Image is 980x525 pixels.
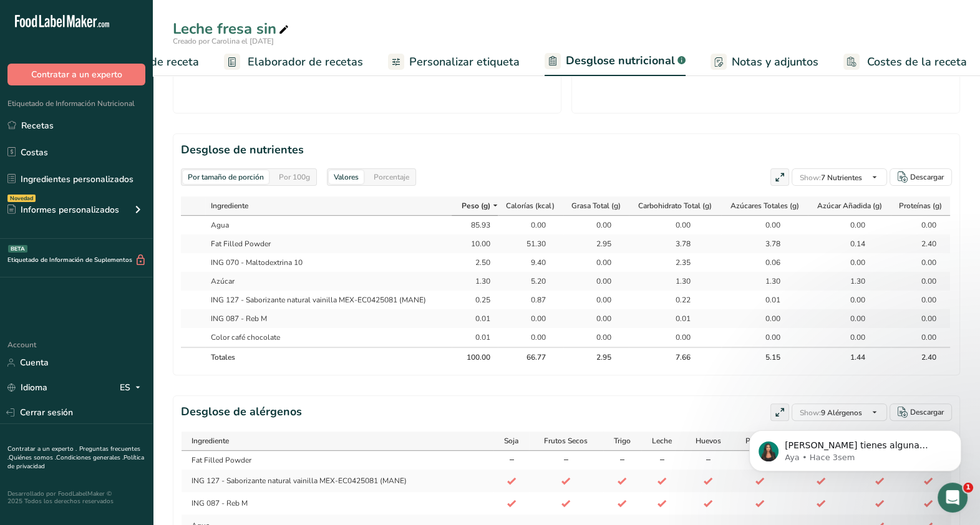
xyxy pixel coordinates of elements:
[659,294,691,306] div: 0.22
[580,332,611,343] div: 0.00
[843,48,967,76] a: Costes de la receta
[248,54,363,70] span: Elaborador de recetas
[580,219,611,231] div: 0.00
[388,48,520,76] a: Personalizar etiqueta
[192,435,229,446] span: Ingrediente
[696,435,721,446] span: Huevos
[749,313,780,324] div: 0.00
[834,332,865,343] div: 0.00
[659,276,691,287] div: 1.30
[515,332,546,343] div: 0.00
[7,445,77,453] a: Contratar a un experto .
[817,200,882,211] span: Azúcar Añadida (g)
[409,54,520,70] span: Personalizar etiqueta
[205,291,452,309] td: ING 127 - Saborizante natural vainilla MEX-EC0425081 (MANE)
[711,48,818,76] a: Notas y adjuntos
[7,490,145,505] div: Desarrollado por FoodLabelMaker © 2025 Todos los derechos reservados
[515,276,546,287] div: 5.20
[205,272,452,291] td: Azúcar
[659,332,691,343] div: 0.00
[792,403,887,421] button: Show:9 Alérgenos
[659,238,691,249] div: 3.78
[183,170,269,184] div: Por tamaño de porción
[515,294,546,306] div: 0.87
[938,483,968,513] iframe: Intercom live chat
[205,309,452,328] td: ING 087 - Reb M
[730,200,798,211] span: Azúcares Totales (g)
[224,48,363,76] a: Elaborador de recetas
[910,171,944,183] div: Descargar
[905,219,936,231] div: 0.00
[580,352,611,363] div: 2.95
[834,219,865,231] div: 0.00
[899,200,942,211] span: Proteínas (g)
[638,200,712,211] span: Carbohidrato Total (g)
[580,257,611,268] div: 0.00
[834,238,865,249] div: 0.14
[800,173,862,183] span: 7 Nutrientes
[834,276,865,287] div: 1.30
[459,238,490,249] div: 10.00
[7,453,144,471] a: Política de privacidad
[459,294,490,306] div: 0.25
[459,352,490,363] div: 100.00
[749,294,780,306] div: 0.01
[515,313,546,324] div: 0.00
[369,170,414,184] div: Porcentaje
[905,276,936,287] div: 0.00
[506,200,555,211] span: Calorías (kcal)
[7,445,140,462] a: Preguntas frecuentes .
[182,470,493,492] td: ING 127 - Saborizante natural vainilla MEX-EC0425081 (MANE)
[659,219,691,231] div: 0.00
[459,332,490,343] div: 0.01
[749,332,780,343] div: 0.00
[182,492,493,514] td: ING 087 - Reb M
[905,238,936,249] div: 2.40
[652,435,672,446] span: Leche
[732,54,818,70] span: Notas y adjuntos
[905,332,936,343] div: 0.00
[504,435,518,446] span: Soja
[515,238,546,249] div: 51.30
[205,328,452,347] td: Color café chocolate
[459,313,490,324] div: 0.01
[205,347,452,367] th: Totales
[905,352,936,363] div: 2.40
[867,54,967,70] span: Costes de la receta
[800,173,821,183] span: Show:
[659,257,691,268] div: 2.35
[205,253,452,272] td: ING 070 - Maltodextrina 10
[749,238,780,249] div: 3.78
[515,219,546,231] div: 0.00
[749,219,780,231] div: 0.00
[749,352,780,363] div: 5.15
[515,352,546,363] div: 66.77
[7,64,145,85] button: Contratar a un experto
[7,195,36,202] div: Novedad
[730,404,980,491] iframe: Intercom notifications mensaje
[459,219,490,231] div: 85.93
[834,294,865,306] div: 0.00
[659,352,691,363] div: 7.66
[792,168,887,186] button: Show:7 Nutrientes
[566,52,675,69] span: Desglose nutricional
[274,170,315,184] div: Por 100g
[205,216,452,234] td: Agua
[571,200,621,211] span: Grasa Total (g)
[890,403,952,421] button: Descargar
[580,238,611,249] div: 2.95
[181,142,952,158] h2: Desglose de nutrientes
[56,453,124,462] a: Condiciones generales .
[459,257,490,268] div: 2.50
[545,47,686,77] a: Desglose nutricional
[462,200,490,211] span: Peso (g)
[211,200,248,211] span: Ingrediente
[834,313,865,324] div: 0.00
[905,313,936,324] div: 0.00
[9,453,56,462] a: Quiénes somos .
[459,276,490,287] div: 1.30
